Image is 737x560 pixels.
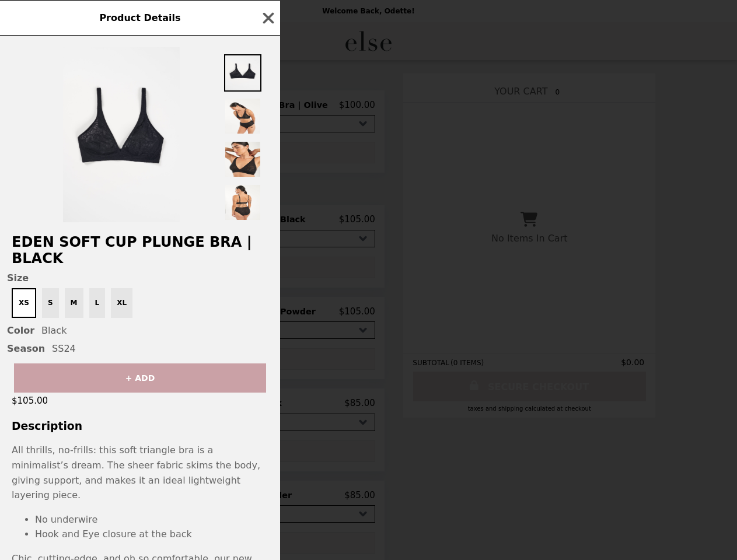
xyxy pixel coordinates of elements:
[12,288,36,318] button: XS
[63,47,180,222] img: XS / Black / SS24
[7,272,273,283] span: Size
[224,54,261,92] img: Thumbnail 1
[99,12,180,23] span: Product Details
[7,343,273,354] div: SS24
[224,141,261,178] img: Thumbnail 3
[12,444,260,501] span: All thrills, no-frills: this soft triangle bra is a minimalist’s dream. The sheer fabric skims th...
[224,97,261,135] img: Thumbnail 2
[7,325,34,336] span: Color
[14,363,266,393] button: + ADD
[7,325,273,336] div: Black
[224,184,261,221] img: Thumbnail 4
[7,343,45,354] span: Season
[35,514,97,525] span: No underwire
[35,527,268,542] li: Hook and Eye closure at the back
